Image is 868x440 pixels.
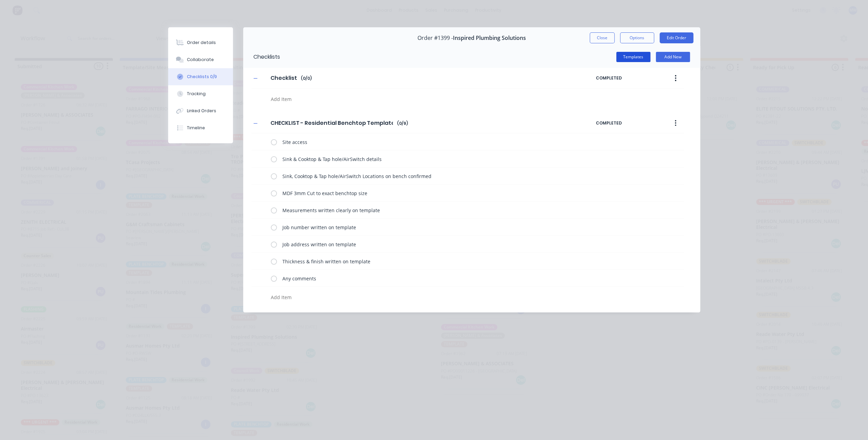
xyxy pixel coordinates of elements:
button: Edit Order [660,32,693,43]
span: COMPLETED [596,120,654,126]
div: Checklists [243,46,280,68]
span: Order #1399 - [417,35,453,41]
textarea: Site access [280,137,578,147]
textarea: Job address written on template [280,239,578,249]
span: COMPLETED [596,75,654,81]
textarea: Measurements written clearly on template [280,205,578,215]
div: Checklists 0/9 [187,74,217,80]
textarea: Job number written on template [280,222,578,232]
div: Timeline [187,125,205,131]
span: ( 0 / 0 ) [301,75,312,82]
textarea: Thickness & finish written on template [280,256,578,266]
textarea: MDF 3mm Cut to exact benchtop size [280,188,578,198]
textarea: Sink & Cooktop & Tap hole/AirSwitch details [280,154,578,164]
textarea: Sink, Cooktop & Tap hole/AirSwitch Locations on bench confirmed [280,171,578,181]
button: Timeline [168,119,233,136]
button: Collaborate [168,51,233,68]
div: Order details [187,40,216,46]
textarea: Any comments [280,274,578,283]
input: Enter Checklist name [266,73,301,83]
span: Inspired Plumbing Solutions [453,35,526,41]
div: Tracking [187,91,206,97]
button: Tracking [168,85,233,102]
button: Linked Orders [168,102,233,119]
button: Order details [168,34,233,51]
button: Templates [616,52,650,62]
input: Enter Checklist name [266,118,397,128]
div: Linked Orders [187,108,216,114]
button: Checklists 0/9 [168,68,233,85]
div: Collaborate [187,57,214,63]
span: ( 0 / 9 ) [397,120,408,127]
button: Options [620,32,654,43]
button: Close [590,32,615,43]
button: Add New [656,52,690,62]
